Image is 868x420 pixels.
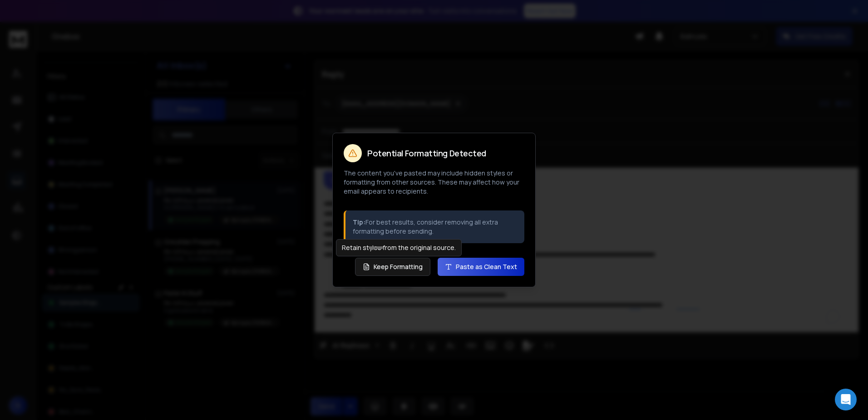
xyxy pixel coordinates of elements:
[353,218,517,236] p: For best results, consider removing all extra formatting before sending.
[344,169,524,196] p: The content you've pasted may include hidden styles or formatting from other sources. These may a...
[835,389,857,410] div: Open Intercom Messenger
[355,258,430,276] button: Keep Formatting
[367,149,486,157] h2: Potential Formatting Detected
[438,258,524,276] button: Paste as Clean Text
[336,239,462,256] div: Retain styles from the original source.
[353,218,365,226] strong: Tip:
